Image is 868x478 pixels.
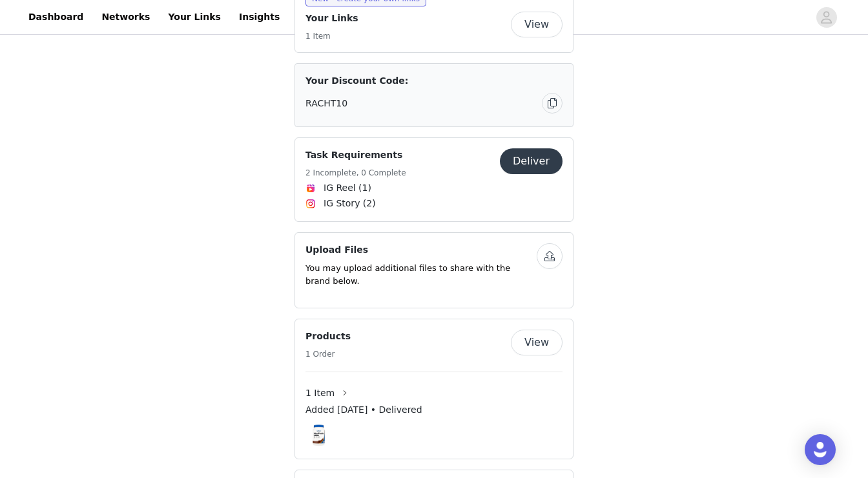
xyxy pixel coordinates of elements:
[305,74,408,88] span: Your Discount Code:
[305,262,537,287] p: You may upload additional files to share with the brand below.
[305,403,422,417] span: Added [DATE] • Delivered
[305,12,358,25] h4: Your Links
[305,330,351,343] h4: Products
[305,199,316,209] img: Instagram Icon
[511,12,563,37] button: View
[294,137,573,222] div: Task Requirements
[305,183,316,194] img: Instagram Reels Icon
[820,7,832,28] div: avatar
[305,243,537,257] h4: Upload Files
[305,348,351,360] h5: 1 Order
[324,181,371,195] span: IG Reel (1)
[305,386,335,400] span: 1 Item
[511,330,563,355] button: View
[305,422,332,448] img: Nutricost Whey Protein Isolate Powder
[94,3,158,32] a: Networks
[305,148,406,162] h4: Task Requirements
[294,319,573,459] div: Products
[305,30,358,42] h5: 1 Item
[21,3,91,32] a: Dashboard
[500,148,563,174] button: Deliver
[290,3,346,32] a: Payouts
[231,3,287,32] a: Insights
[805,434,836,465] div: Open Intercom Messenger
[305,167,406,179] h5: 2 Incomplete, 0 Complete
[324,197,376,210] span: IG Story (2)
[160,3,229,32] a: Your Links
[305,97,347,110] span: RACHT10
